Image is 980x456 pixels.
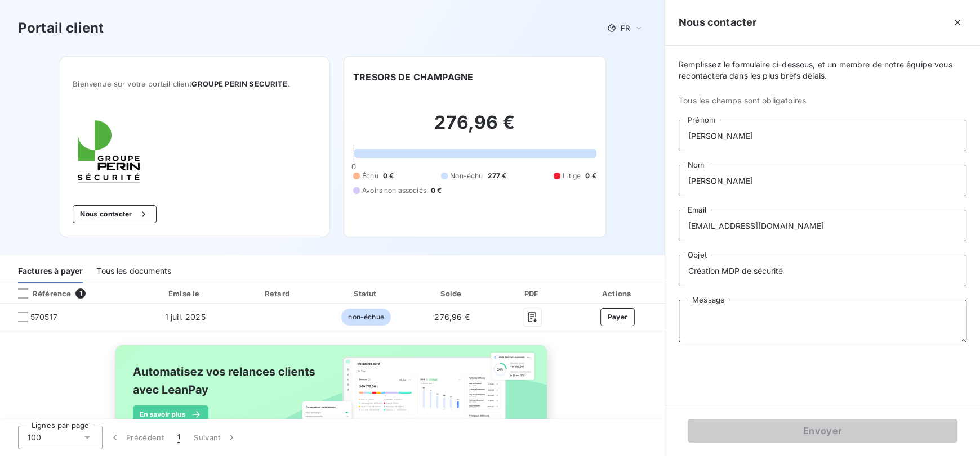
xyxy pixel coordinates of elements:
h5: Nous contacter [679,15,756,30]
span: 570517 [30,311,57,323]
div: Référence [9,288,71,299]
span: Non-échu [450,171,483,181]
span: 1 [177,432,180,443]
div: Retard [236,288,320,299]
span: 1 juil. 2025 [165,312,206,322]
button: Précédent [103,426,171,449]
div: Tous les documents [96,260,171,283]
h2: 276,96 € [353,111,596,145]
span: GROUPE PERIN SECURITE [191,79,287,88]
button: 1 [171,426,187,449]
span: 0 € [431,186,442,196]
button: Envoyer [688,419,957,443]
button: Nous contacter [73,205,156,223]
span: Échu [362,171,378,181]
button: Payer [600,308,635,326]
span: Litige [563,171,581,181]
div: PDF [497,288,568,299]
span: 277 € [487,171,506,181]
input: placeholder [679,210,966,241]
span: 100 [28,432,41,443]
span: Bienvenue sur votre portail client . [73,79,316,88]
span: 0 € [383,171,394,181]
img: Company logo [73,115,145,187]
span: 0 € [585,171,596,181]
span: 276,96 € [434,312,469,322]
input: placeholder [679,165,966,196]
span: Tous les champs sont obligatoires [679,95,966,106]
div: Solde [412,288,492,299]
span: 1 [75,288,86,299]
div: Factures à payer [18,260,83,283]
span: non-échue [341,309,390,326]
span: Remplissez le formulaire ci-dessous, et un membre de notre équipe vous recontactera dans les plus... [679,59,966,82]
input: placeholder [679,255,966,286]
span: Avoirs non associés [362,186,426,196]
button: Suivant [187,426,244,449]
h3: Portail client [18,18,104,38]
span: 0 [351,162,356,171]
div: Actions [573,288,662,299]
input: placeholder [679,120,966,151]
div: Statut [325,288,407,299]
div: Émise le [139,288,231,299]
h6: TRESORS DE CHAMPAGNE [353,70,473,84]
span: FR [621,24,630,33]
